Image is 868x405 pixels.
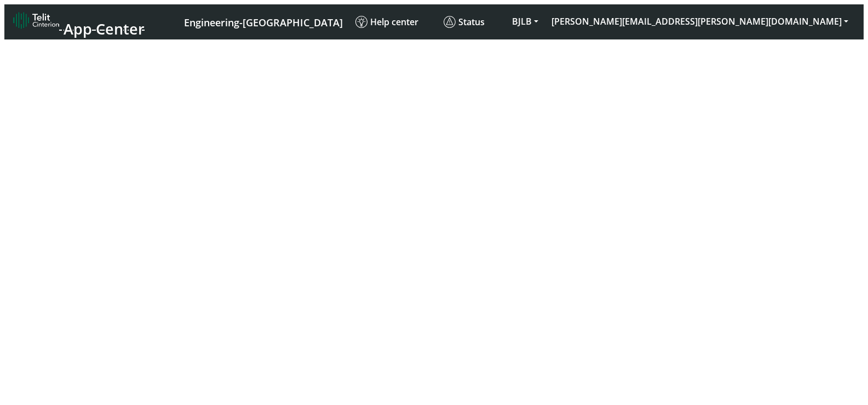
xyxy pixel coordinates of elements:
span: Status [444,16,485,28]
button: BJLB [505,12,545,31]
span: Engineering-[GEOGRAPHIC_DATA] [184,16,343,29]
button: [PERSON_NAME][EMAIL_ADDRESS][PERSON_NAME][DOMAIN_NAME] [545,12,855,31]
img: status.svg [444,16,456,28]
a: Your current platform instance [183,12,342,32]
a: Status [439,12,505,32]
span: App Center [64,19,145,39]
a: Help center [351,12,439,32]
img: logo-telit-cinterion-gw-new.png [13,12,59,29]
img: knowledge.svg [355,16,367,28]
a: App Center [13,9,143,35]
span: Help center [355,16,418,28]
